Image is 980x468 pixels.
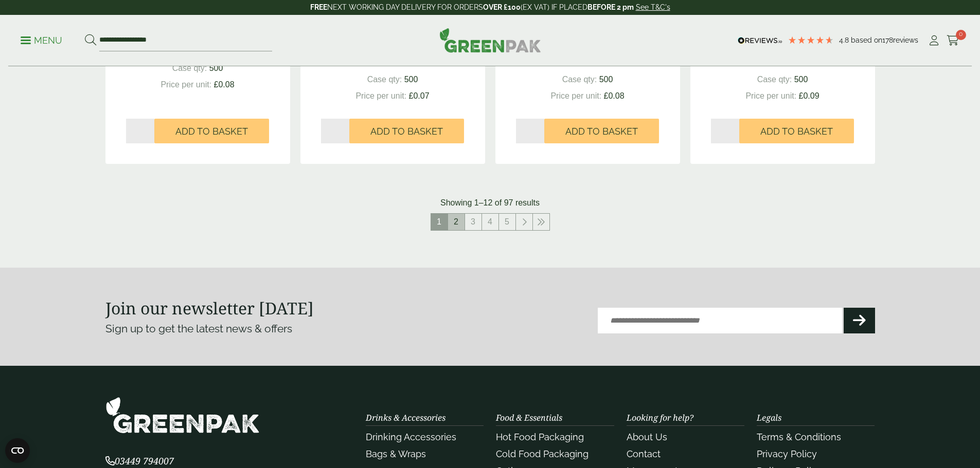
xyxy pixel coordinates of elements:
[214,80,235,89] span: £0.08
[947,33,959,48] a: 0
[349,119,464,143] button: Add to Basket
[370,126,443,137] span: Add to Basket
[799,91,819,100] span: £0.09
[21,34,62,45] a: Menu
[431,214,448,230] span: 1
[928,35,940,46] i: My Account
[105,297,314,319] strong: Join our newsletter [DATE]
[757,448,817,459] a: Privacy Policy
[483,3,521,11] strong: OVER £100
[550,91,601,100] span: Price per unit:
[627,448,661,459] a: Contact
[105,457,174,466] a: 03449 794007
[893,36,918,44] span: reviews
[209,64,223,72] span: 500
[367,75,402,84] span: Case qty:
[21,34,62,47] p: Menu
[105,397,260,434] img: GreenPak Supplies
[440,197,540,209] p: Showing 1–12 of 97 results
[355,91,406,100] span: Price per unit:
[161,80,211,89] span: Price per unit:
[760,126,833,137] span: Add to Basket
[757,432,841,442] a: Terms & Conditions
[839,36,851,44] span: 4.8
[788,35,834,45] div: 4.78 Stars
[172,64,207,72] span: Case qty:
[5,438,30,463] button: Open CMP widget
[882,36,893,44] span: 178
[496,448,589,459] a: Cold Food Packaging
[627,432,667,442] a: About Us
[448,214,465,230] a: 2
[366,432,456,442] a: Drinking Accessories
[154,119,269,143] button: Add to Basket
[956,30,966,40] span: 0
[499,214,515,230] a: 5
[439,28,541,52] img: GreenPak Supplies
[636,3,670,11] a: See T&C's
[794,75,808,84] span: 500
[310,3,327,11] strong: FREE
[604,91,625,100] span: £0.08
[565,126,638,137] span: Add to Basket
[739,119,854,143] button: Add to Basket
[599,75,613,84] span: 500
[366,448,426,459] a: Bags & Wraps
[738,37,782,44] img: REVIEWS.io
[544,119,659,143] button: Add to Basket
[465,214,482,230] a: 3
[947,35,959,46] i: Cart
[105,321,452,337] p: Sign up to get the latest news & offers
[482,214,498,230] a: 4
[757,75,792,84] span: Case qty:
[745,91,796,100] span: Price per unit:
[562,75,597,84] span: Case qty:
[851,36,882,44] span: Based on
[404,75,418,84] span: 500
[587,3,634,11] strong: BEFORE 2 pm
[105,455,174,467] span: 03449 794007
[409,91,430,100] span: £0.07
[175,126,248,137] span: Add to Basket
[496,432,584,442] a: Hot Food Packaging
